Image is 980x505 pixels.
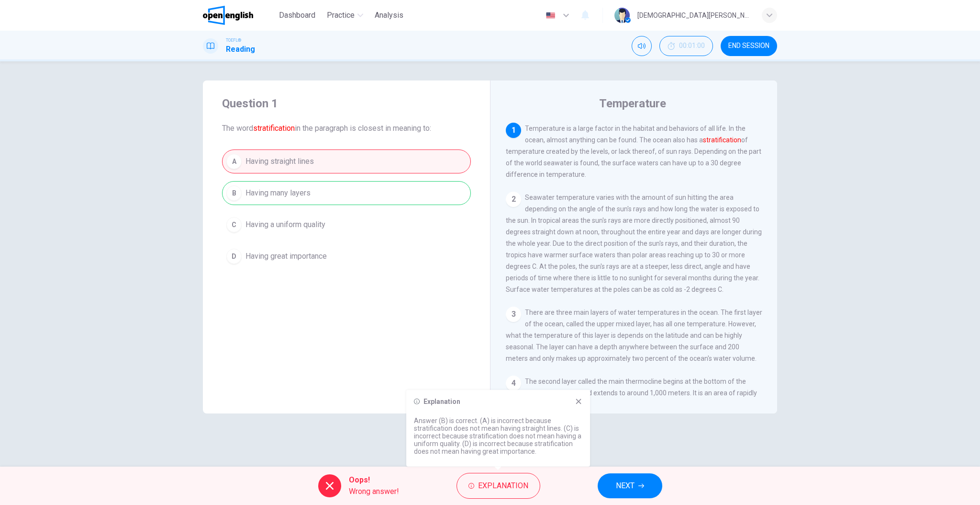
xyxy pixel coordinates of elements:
[659,36,713,56] div: Hide
[506,307,521,322] div: 3
[728,42,769,50] span: END SESSION
[226,44,255,55] h1: Reading
[506,378,762,431] span: The second layer called the main thermocline begins at the bottom of the upper mixed layer and ex...
[632,36,652,56] div: Mute
[349,486,399,497] span: Wrong answer!
[279,10,315,21] span: Dashboard
[478,479,528,493] span: Explanation
[222,96,471,111] h4: Question 1
[375,10,403,21] span: Analysis
[506,125,761,178] span: Temperature is a large factor in the habitat and behaviors of all life. In the ocean, almost anyt...
[327,10,355,21] span: Practice
[599,96,666,111] h4: Temperature
[414,417,582,455] p: Answer (B) is correct. (A) is incorrect because stratification does not mean having straight line...
[616,479,635,493] span: NEXT
[506,123,521,138] div: 1
[203,6,253,25] img: OpenEnglish logo
[506,192,521,207] div: 2
[506,194,762,293] span: Seawater temperature varies with the amount of sun hitting the area depending on the angle of the...
[506,309,762,362] span: There are three main layers of water temperatures in the ocean. The first layer of the ocean, cal...
[703,136,741,144] font: stratification
[506,376,521,391] div: 4
[545,12,557,19] img: en
[349,474,399,486] span: Oops!
[253,124,295,133] font: stratification
[222,123,471,134] span: The word in the paragraph is closest in meaning to:
[637,10,750,21] div: [DEMOGRAPHIC_DATA][PERSON_NAME]
[614,8,630,23] img: Profile picture
[423,398,460,405] h6: Explanation
[679,42,705,50] span: 00:01:00
[226,37,241,44] span: TOEFL®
